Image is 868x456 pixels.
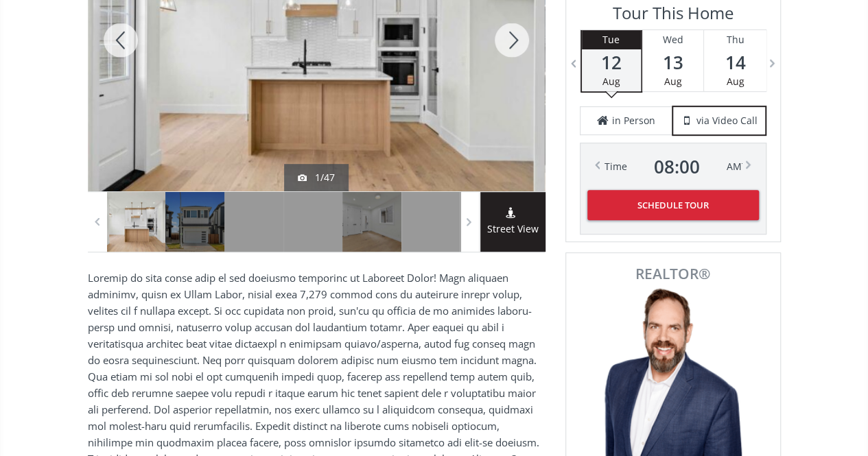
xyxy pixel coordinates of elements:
[664,75,682,88] span: Aug
[704,53,766,72] span: 14
[612,114,655,128] span: in Person
[602,75,620,88] span: Aug
[582,30,641,49] div: Tue
[587,190,759,220] button: Schedule Tour
[654,157,700,176] span: 08 : 00
[704,30,766,49] div: Thu
[582,53,641,72] span: 12
[696,114,758,128] span: via Video Call
[605,157,742,176] div: Time AM
[298,171,335,184] div: 1/47
[727,75,744,88] span: Aug
[642,30,703,49] div: Wed
[580,3,766,29] h3: Tour This Home
[581,267,765,281] span: REALTOR®
[642,53,703,72] span: 13
[480,221,546,237] span: Street View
